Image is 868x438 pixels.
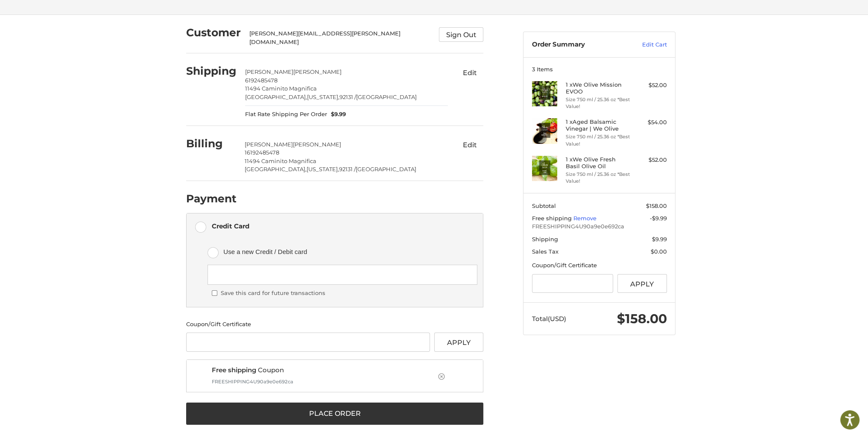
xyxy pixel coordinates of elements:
span: [PERSON_NAME] [245,141,293,148]
span: 11494 Caminito Magnifica [245,158,316,164]
p: We're away right now. Please check back later! [12,13,96,20]
h3: 3 Items [532,66,667,73]
button: Edit [456,66,483,79]
span: 92131 / [339,166,356,172]
iframe: Secure card payment input frame [213,271,471,279]
span: FREESHIPPING4U90a9e0e692ca [212,379,293,385]
span: 11494 Caminito Magnifica [245,85,317,92]
span: Free shipping [532,215,573,222]
span: $9.99 [327,110,346,119]
input: Gift Certificate or Coupon Code [186,333,430,352]
span: Use a new Credit / Debit card [223,245,465,259]
label: Save this card for future transactions [221,289,325,298]
div: $52.00 [633,81,667,90]
button: Open LiveChat chat widget [98,11,108,21]
span: 92131 / [339,93,356,100]
span: [PERSON_NAME] [293,68,342,75]
span: Sales Tax [532,248,558,255]
span: [GEOGRAPHIC_DATA], [245,166,307,172]
span: -$9.99 [650,215,667,222]
span: 6192485478 [245,77,278,84]
a: Remove [573,215,596,222]
h2: Shipping [186,64,237,78]
h3: Order Summary [532,41,624,49]
input: Gift Certificate or Coupon Code [532,274,614,293]
div: [PERSON_NAME][EMAIL_ADDRESS][PERSON_NAME][DOMAIN_NAME] [249,29,431,46]
h4: 1 x We Olive Mission EVOO [566,81,631,95]
span: [PERSON_NAME] [293,141,341,148]
h4: 1 x We Olive Fresh Basil Olive Oil [566,156,631,170]
div: $52.00 [633,156,667,164]
button: Apply [434,333,484,352]
span: [PERSON_NAME] [245,68,293,75]
h4: 1 x Aged Balsamic Vinegar | We Olive [566,118,631,132]
span: $0.00 [651,248,667,255]
span: $9.99 [652,236,667,242]
div: Credit Card [212,219,249,233]
span: $158.00 [617,311,667,327]
button: Sign Out [439,27,483,42]
span: [US_STATE], [307,93,339,100]
div: $54.00 [633,118,667,127]
button: Edit [456,138,483,152]
h2: Payment [186,192,237,205]
span: 16192485478 [245,149,279,156]
span: Coupon [212,365,435,375]
span: [GEOGRAPHIC_DATA] [356,93,417,100]
a: Edit Cart [624,41,667,49]
span: FREESHIPPING4U90a9e0e692ca [532,222,667,231]
li: Size 750 ml / 25.36 oz *Best Value! [566,133,631,147]
span: [GEOGRAPHIC_DATA], [245,93,307,100]
span: Free shipping [212,366,256,374]
span: Total (USD) [532,315,566,323]
li: Size 750 ml / 25.36 oz *Best Value! [566,96,631,110]
button: Apply [617,274,667,293]
div: Coupon/Gift Certificate [532,261,667,270]
span: [GEOGRAPHIC_DATA] [356,166,416,172]
h2: Billing [186,137,236,150]
span: $158.00 [646,202,667,209]
li: Size 750 ml / 25.36 oz *Best Value! [566,171,631,185]
span: [US_STATE], [307,166,339,172]
span: Shipping [532,236,558,242]
div: Coupon/Gift Certificate [186,320,483,329]
button: Place Order [186,403,483,425]
span: Subtotal [532,202,556,209]
span: Flat Rate Shipping Per Order [245,110,327,119]
h2: Customer [186,26,241,39]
